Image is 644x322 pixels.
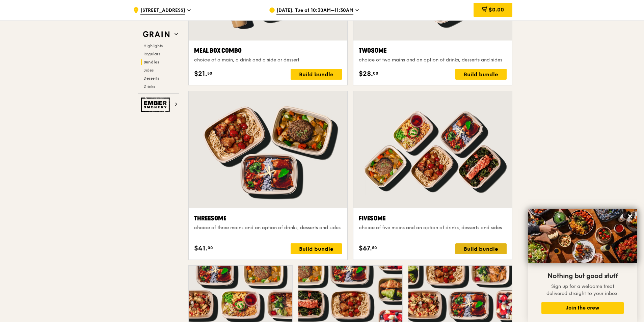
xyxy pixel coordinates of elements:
span: Sign up for a welcome treat delivered straight to your inbox. [546,284,619,296]
div: Twosome [359,46,507,55]
span: Desserts [143,76,159,81]
span: Nothing but good stuff [547,272,618,280]
button: Join the crew [541,302,624,314]
span: Sides [143,68,154,73]
div: Fivesome [359,214,507,223]
div: choice of five mains and an option of drinks, desserts and sides [359,224,507,231]
span: [STREET_ADDRESS] [140,7,185,15]
span: Bundles [143,60,159,64]
div: Meal Box Combo [194,46,342,55]
span: Drinks [143,84,155,89]
span: 00 [208,245,213,250]
span: [DATE], Tue at 10:30AM–11:30AM [276,7,353,15]
span: 00 [373,71,378,76]
span: $28. [359,69,373,79]
div: choice of three mains and an option of drinks, desserts and sides [194,224,342,231]
img: Grain web logo [141,28,172,41]
div: Build bundle [291,243,342,254]
span: 50 [207,71,212,76]
img: DSC07876-Edit02-Large.jpeg [528,209,637,263]
button: Close [625,211,636,222]
div: Build bundle [455,243,507,254]
img: Ember Smokery web logo [141,98,172,112]
span: 50 [372,245,377,250]
span: $21. [194,69,207,79]
div: Build bundle [291,69,342,80]
div: Build bundle [455,69,507,80]
span: Highlights [143,44,163,48]
span: Regulars [143,52,160,56]
span: $67. [359,243,372,253]
div: Threesome [194,214,342,223]
span: $41. [194,243,208,253]
div: choice of two mains and an option of drinks, desserts and sides [359,57,507,63]
span: $0.00 [489,6,504,13]
div: choice of a main, a drink and a side or dessert [194,57,342,63]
